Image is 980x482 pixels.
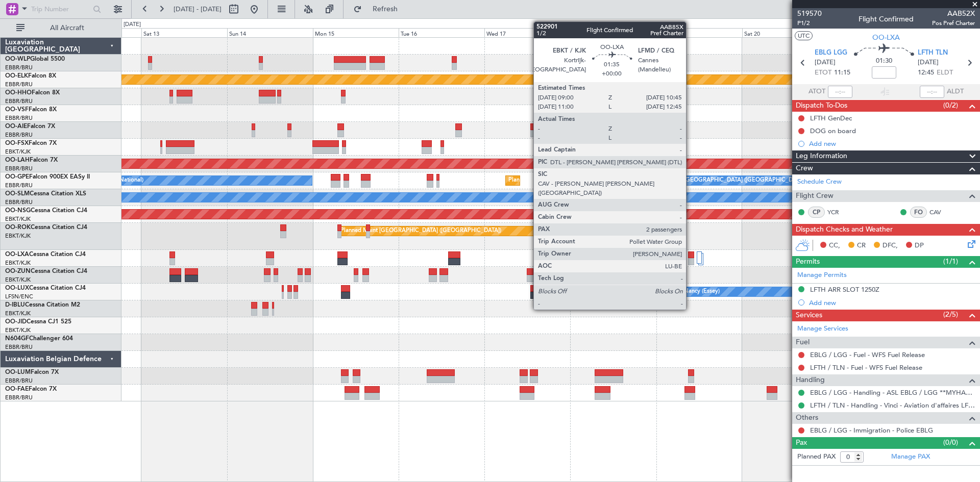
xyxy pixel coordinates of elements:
a: EBBR/BRU [5,131,33,139]
a: LFTH / TLN - Fuel - WFS Fuel Release [810,363,922,372]
span: (0/2) [943,100,958,111]
span: Others [796,412,818,424]
a: EBKT/KJK [5,259,31,267]
span: Flight Crew [796,190,834,202]
span: Pax [796,437,807,449]
span: OO-LUX [5,285,29,291]
a: EBBR/BRU [5,165,33,172]
div: Sat 13 [141,28,227,37]
a: Manage Services [797,324,848,334]
span: Fuel [796,337,810,348]
div: Add new [809,139,975,148]
button: Refresh [349,1,410,17]
a: Manage Permits [797,270,847,281]
div: Planned Maint [GEOGRAPHIC_DATA] ([GEOGRAPHIC_DATA] National) [508,173,693,188]
span: OO-ROK [5,224,31,231]
span: CR [857,241,866,251]
a: EBLG / LGG - Immigration - Police EBLG [810,426,933,435]
span: OO-FAE [5,386,29,392]
span: ETOT [815,68,831,78]
a: EBLG / LGG - Handling - ASL EBLG / LGG **MYHANDLING** [810,388,975,397]
span: Dispatch Checks and Weather [796,224,893,236]
a: EBBR/BRU [5,343,33,351]
div: DOG on board [810,126,856,135]
span: DFC, [883,241,898,251]
span: OO-LXA [872,32,900,43]
a: EBKT/KJK [5,276,31,284]
span: OO-HHO [5,90,32,96]
span: DP [915,241,924,251]
span: OO-SLM [5,191,30,197]
a: EBKT/KJK [5,148,31,156]
span: Dispatch To-Dos [796,100,847,112]
span: (2/5) [943,309,958,320]
span: All Aircraft [27,24,108,32]
div: Sat 20 [742,28,828,37]
a: OO-LXACessna Citation CJ4 [5,251,86,258]
label: Planned PAX [797,452,836,462]
span: OO-LXA [5,251,29,258]
a: EBKT/KJK [5,310,31,317]
span: (0/0) [943,437,958,448]
a: EBBR/BRU [5,394,33,401]
span: ELDT [937,68,953,78]
span: D-IBLU [5,302,25,308]
a: OO-JIDCessna CJ1 525 [5,319,71,325]
span: Leg Information [796,150,847,162]
a: Manage PAX [891,452,930,462]
span: OO-NSG [5,208,31,214]
a: OO-WLPGlobal 5500 [5,56,65,62]
span: OO-LAH [5,157,30,163]
span: OO-WLP [5,56,30,62]
span: OO-AIE [5,123,27,130]
a: EBKT/KJK [5,215,31,223]
span: 12:45 [918,68,934,78]
button: All Aircraft [11,20,111,36]
div: Flight Confirmed [859,14,914,24]
div: EBKT [602,141,622,147]
span: EBLG LGG [815,48,847,58]
button: UTC [795,31,813,40]
span: Handling [796,374,825,386]
div: Fri 19 [656,28,742,37]
a: OO-LUXCessna Citation CJ4 [5,285,86,291]
a: OO-HHOFalcon 8X [5,90,60,96]
a: EBBR/BRU [5,198,33,206]
span: Pos Pref Charter [932,19,975,28]
span: OO-ELK [5,73,28,79]
a: OO-FAEFalcon 7X [5,386,57,392]
span: OO-LUM [5,369,31,375]
span: Permits [796,256,820,268]
div: 20:30 Z [622,146,642,153]
a: EBBR/BRU [5,81,33,88]
div: LFTH ARR SLOT 1250Z [810,285,879,294]
span: CC, [829,241,840,251]
span: P1/2 [797,19,822,28]
a: OO-FSXFalcon 7X [5,140,57,146]
div: Sun 14 [227,28,313,37]
a: EBKT/KJK [5,326,31,334]
span: OO-GPE [5,174,29,180]
div: Add new [809,298,975,307]
a: Schedule Crew [797,177,842,187]
span: AAB52X [932,8,975,19]
input: --:-- [828,86,852,98]
div: LFTH GenDec [810,114,852,122]
a: OO-GPEFalcon 900EX EASy II [5,174,90,180]
a: OO-NSGCessna Citation CJ4 [5,208,87,214]
span: 11:15 [834,68,850,78]
span: LFTH TLN [918,48,948,58]
a: OO-AIEFalcon 7X [5,123,55,130]
div: Wed 17 [484,28,570,37]
span: (1/1) [943,256,958,267]
span: Refresh [364,6,407,13]
a: OO-LUMFalcon 7X [5,369,59,375]
span: [DATE] - [DATE] [174,5,222,14]
div: Thu 18 [570,28,656,37]
div: No Crew [GEOGRAPHIC_DATA] ([GEOGRAPHIC_DATA] National) [659,173,830,188]
span: [DATE] [918,58,939,68]
span: ATOT [808,87,825,97]
span: ALDT [947,87,964,97]
span: [DATE] [815,58,836,68]
a: EBKT/KJK [5,232,31,240]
